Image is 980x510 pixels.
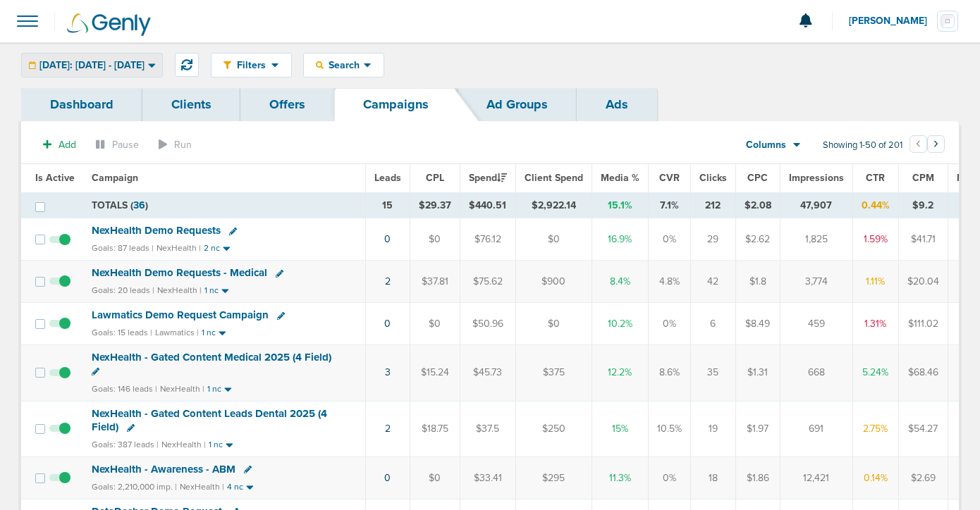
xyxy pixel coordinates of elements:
td: $8.49 [735,303,780,345]
td: $1.8 [735,261,780,303]
small: 1 nc [209,440,223,450]
a: Ads [577,88,657,121]
a: Campaigns [334,88,458,121]
td: $0 [515,303,592,345]
button: Go to next page [927,135,945,153]
td: $50.96 [460,303,515,345]
td: 1.11% [852,261,898,303]
td: 459 [780,303,852,345]
td: $2.08 [735,192,780,218]
td: $18.75 [410,401,460,456]
small: Goals: 146 leads | [92,384,157,394]
td: 2.75% [852,401,898,456]
td: 15% [592,401,648,456]
td: 8.4% [592,261,648,303]
td: 212 [690,192,735,218]
td: $1.31 [735,345,780,401]
ul: Pagination [909,137,945,154]
span: Spend [469,172,507,184]
span: CPC [747,172,768,184]
td: 1.31% [852,303,898,345]
td: 29 [690,218,735,261]
td: 8.6% [648,345,690,401]
small: Goals: 15 leads | [92,328,152,338]
a: 0 [384,318,391,330]
span: CPM [912,172,934,184]
td: $75.62 [460,261,515,303]
td: 11.3% [592,457,648,499]
td: 0% [648,457,690,499]
td: $111.02 [898,303,948,345]
span: Add [59,139,76,151]
span: 36 [133,199,145,211]
span: [PERSON_NAME] [849,16,937,26]
span: Lawmatics Demo Request Campaign [92,309,269,321]
td: $250 [515,401,592,456]
td: $2,922.14 [515,192,592,218]
td: $37.81 [410,261,460,303]
span: Clicks [699,172,727,184]
span: NexHealth - Awareness - ABM [92,463,235,475]
td: $0 [410,457,460,499]
td: $54.27 [898,401,948,456]
td: 15 [365,192,410,218]
small: NexHealth | [180,482,224,492]
small: Goals: 387 leads | [92,440,159,450]
small: 4 nc [227,482,243,492]
span: Leads [374,172,401,184]
a: 3 [385,366,391,378]
small: NexHealth | [157,285,202,295]
span: NexHealth - Gated Content Leads Dental 2025 (4 Field) [92,407,327,434]
td: $900 [515,261,592,303]
td: $45.73 [460,345,515,401]
td: 12.2% [592,345,648,401]
td: 4.8% [648,261,690,303]
span: Filters [231,59,271,71]
a: Ad Groups [458,88,577,121]
td: 15.1% [592,192,648,218]
td: $0 [410,218,460,261]
td: $375 [515,345,592,401]
small: NexHealth | [157,243,201,253]
span: Client Spend [525,172,583,184]
small: Goals: 2,210,000 imp. | [92,482,177,492]
td: $76.12 [460,218,515,261]
td: 668 [780,345,852,401]
small: 2 nc [204,243,220,254]
td: $29.37 [410,192,460,218]
a: 2 [385,275,391,287]
span: Showing 1-50 of 201 [823,139,902,151]
td: $20.04 [898,261,948,303]
td: $1.86 [735,457,780,499]
td: $0 [410,303,460,345]
small: 1 nc [207,384,221,394]
td: $295 [515,457,592,499]
td: 10.2% [592,303,648,345]
small: Goals: 87 leads | [92,243,154,254]
td: 3,774 [780,261,852,303]
td: 691 [780,401,852,456]
td: $9.2 [898,192,948,218]
td: $440.51 [460,192,515,218]
span: CPL [426,172,444,184]
td: TOTALS ( ) [83,192,365,218]
small: Lawmatics | [155,328,199,337]
td: $2.69 [898,457,948,499]
button: Add [35,135,84,155]
td: 1,825 [780,218,852,261]
small: 1 nc [202,328,216,338]
small: NexHealth | [161,440,206,449]
span: CTR [866,172,885,184]
td: $2.62 [735,218,780,261]
td: 10.5% [648,401,690,456]
span: Campaign [92,172,138,184]
td: 16.9% [592,218,648,261]
td: $15.24 [410,345,460,401]
td: 35 [690,345,735,401]
small: 1 nc [204,285,219,296]
td: 0% [648,303,690,345]
span: NexHealth Demo Requests - Medical [92,266,267,279]
td: $37.5 [460,401,515,456]
span: Media % [601,172,639,184]
span: [DATE]: [DATE] - [DATE] [39,61,145,70]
